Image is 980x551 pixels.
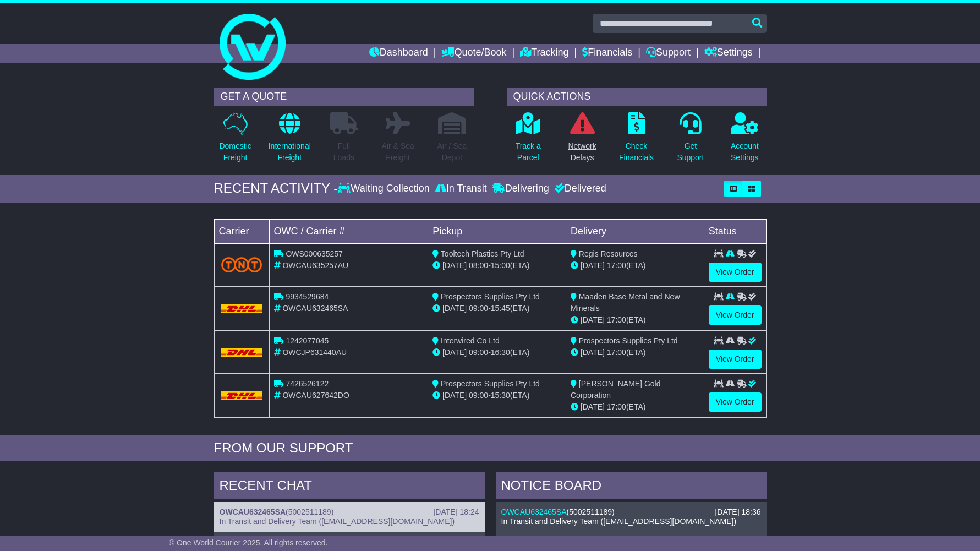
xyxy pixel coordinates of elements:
p: Network Delays [568,140,596,163]
td: Pickup [428,219,566,243]
td: OWC / Carrier # [269,219,428,243]
div: Waiting Collection [338,183,432,195]
a: CheckFinancials [618,112,654,170]
span: [PERSON_NAME] Gold Corporation [571,379,661,400]
span: OWCAU627642DO [282,391,349,400]
a: View Order [709,263,762,282]
span: 17:00 [607,315,626,324]
span: Prospectors Supplies Pty Ltd [441,379,540,388]
span: 09:00 [469,304,488,313]
span: 15:45 [491,304,510,313]
div: [DATE] 18:36 [715,508,760,517]
a: Support [646,44,691,63]
span: [DATE] [442,304,467,313]
a: OWCAU632465SA [501,508,567,516]
a: Financials [582,44,632,63]
p: Track a Parcel [516,140,541,163]
span: [DATE] [581,261,605,270]
div: GET A QUOTE [214,88,474,106]
span: [DATE] [442,391,467,400]
p: Domestic Freight [219,140,251,163]
p: Account Settings [731,140,759,163]
img: DHL.png [221,391,262,400]
span: 09:00 [469,391,488,400]
a: AccountSettings [730,112,759,170]
span: 15:30 [491,391,510,400]
span: OWCAU635257AU [282,261,348,270]
span: 16:30 [491,348,510,357]
a: Dashboard [369,44,428,63]
a: Track aParcel [515,112,541,170]
span: © One World Courier 2025. All rights reserved. [169,538,328,547]
div: (ETA) [571,347,699,358]
p: Get Support [677,140,704,163]
div: ( ) [220,508,479,517]
a: Quote/Book [441,44,506,63]
span: Prospectors Supplies Pty Ltd [441,292,540,301]
p: Check Financials [619,140,654,163]
a: View Order [709,392,762,412]
span: 08:00 [469,261,488,270]
span: Prospectors Supplies Pty Ltd [579,336,678,345]
span: 09:00 [469,348,488,357]
img: DHL.png [221,304,262,313]
div: Delivered [552,183,606,195]
a: OWCAU632465SA [220,508,286,516]
div: - (ETA) [432,347,561,358]
a: View Order [709,350,762,369]
span: 9934529684 [286,292,329,301]
img: TNT_Domestic.png [221,257,262,272]
span: 5002511189 [569,508,612,516]
div: [DATE] 18:24 [433,508,479,517]
span: In Transit and Delivery Team ([EMAIL_ADDRESS][DOMAIN_NAME]) [501,517,737,526]
p: Full Loads [330,140,358,163]
span: 17:00 [607,348,626,357]
span: In Transit and Delivery Team ([EMAIL_ADDRESS][DOMAIN_NAME]) [220,517,455,526]
div: Delivering [490,183,552,195]
span: OWCAU632465SA [282,304,348,313]
span: Interwired Co Ltd [441,336,500,345]
span: 5002511189 [288,508,331,516]
div: NOTICE BOARD [496,472,767,502]
a: GetSupport [676,112,704,170]
span: [DATE] [581,348,605,357]
span: Maaden Base Metal and New Minerals [571,292,680,313]
div: RECENT ACTIVITY - [214,181,338,197]
a: View Order [709,305,762,325]
span: 17:00 [607,402,626,411]
td: Carrier [214,219,269,243]
div: QUICK ACTIONS [507,88,767,106]
span: Tooltech Plastics Pty Ltd [441,249,524,258]
div: FROM OUR SUPPORT [214,440,767,456]
a: Tracking [520,44,568,63]
p: International Freight [269,140,311,163]
div: - (ETA) [432,390,561,401]
span: [DATE] [442,348,467,357]
p: Air / Sea Depot [437,140,467,163]
span: OWS000635257 [286,249,343,258]
div: In Transit [432,183,490,195]
img: DHL.png [221,348,262,357]
span: 15:00 [491,261,510,270]
a: DomesticFreight [218,112,251,170]
span: [DATE] [581,315,605,324]
span: 17:00 [607,261,626,270]
td: Delivery [566,219,704,243]
div: ( ) [501,508,761,517]
a: Settings [704,44,753,63]
p: Air & Sea Freight [382,140,414,163]
div: - (ETA) [432,260,561,271]
div: (ETA) [571,314,699,326]
div: (ETA) [571,260,699,271]
span: [DATE] [442,261,467,270]
span: 7426526122 [286,379,329,388]
span: OWCJP631440AU [282,348,347,357]
span: 1242077045 [286,336,329,345]
div: RECENT CHAT [214,472,485,502]
div: (ETA) [571,401,699,413]
a: NetworkDelays [567,112,596,170]
a: InternationalFreight [268,112,311,170]
span: [DATE] [581,402,605,411]
td: Status [704,219,766,243]
div: - (ETA) [432,303,561,314]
